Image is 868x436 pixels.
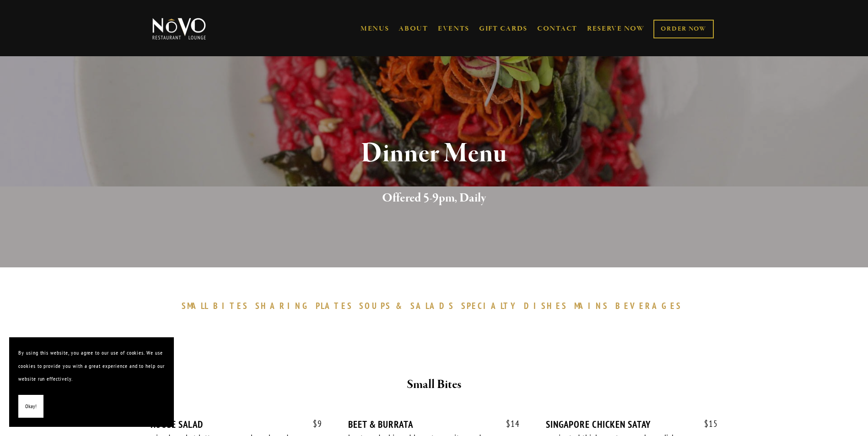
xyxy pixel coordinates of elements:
span: 9 [304,419,322,429]
div: HOUSE SALAD [151,419,322,430]
h1: Dinner Menu [167,139,701,169]
a: GIFT CARDS [479,20,528,37]
a: ABOUT [399,24,428,33]
span: SMALL [182,300,209,311]
span: BEVERAGES [615,300,682,311]
span: SHARING [255,300,311,311]
span: $ [313,418,318,429]
span: MAINS [574,300,609,311]
div: BEET & BURRATA [348,419,520,430]
span: Okay! [25,400,37,413]
a: BEVERAGES [615,300,687,311]
span: 15 [695,419,718,429]
span: SPECIALTY [461,300,520,311]
span: SALADS [410,300,454,311]
a: CONTACT [537,20,577,37]
a: RESERVE NOW [587,20,645,37]
a: EVENTS [438,24,469,33]
a: SPECIALTYDISHES [461,300,572,311]
div: SINGAPORE CHICKEN SATAY [546,419,717,430]
span: $ [704,418,709,429]
a: MAINS [574,300,613,311]
span: DISHES [524,300,567,311]
a: MENUS [361,24,389,33]
a: SOUPS&SALADS [359,300,458,311]
span: BITES [213,300,248,311]
strong: Small Bites [407,377,461,393]
a: SHARINGPLATES [255,300,357,311]
span: & [396,300,406,311]
a: SMALLBITES [182,300,253,311]
span: PLATES [316,300,353,311]
span: 14 [497,419,520,429]
span: $ [506,418,511,429]
span: SOUPS [359,300,391,311]
button: Okay! [18,395,43,418]
p: By using this website, you agree to our use of cookies. We use cookies to provide you with a grea... [18,346,165,386]
section: Cookie banner [9,337,174,427]
h2: Offered 5-9pm, Daily [167,189,701,208]
img: Novo Restaurant &amp; Lounge [151,17,208,40]
a: ORDER NOW [653,20,713,38]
